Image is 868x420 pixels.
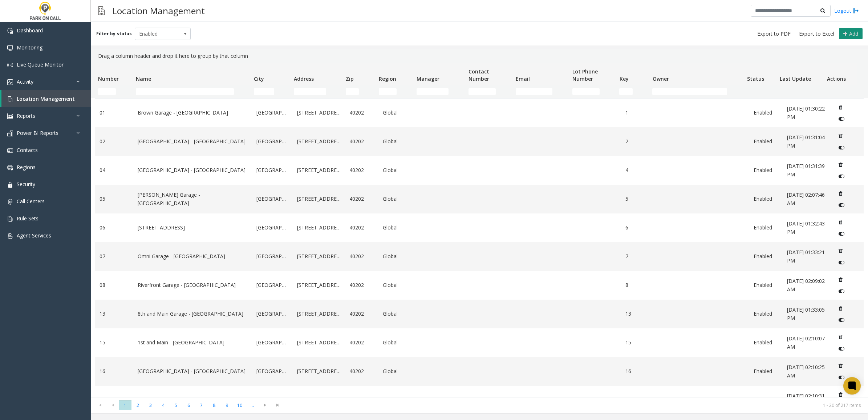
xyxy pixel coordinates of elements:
a: [GEOGRAPHIC_DATA] [256,367,288,375]
span: [DATE] 01:31:39 PM [787,163,825,177]
span: Export to PDF [757,30,791,37]
span: Monitoring [17,44,42,51]
button: Delete [835,245,846,257]
button: Disable [835,343,848,355]
span: Zip [346,75,354,82]
a: [DATE] 01:30:22 PM [787,105,826,121]
button: Export to PDF [754,29,794,39]
a: [GEOGRAPHIC_DATA] [256,339,288,347]
a: [DATE] 02:10:25 AM [787,363,826,380]
span: Add [849,30,858,37]
span: Page 2 [131,400,144,410]
button: Disable [835,257,848,268]
a: [STREET_ADDRESS] [138,224,248,232]
span: City [254,75,264,82]
a: 07 [100,252,129,260]
td: Status Filter [744,85,777,98]
td: Address Filter [291,85,343,98]
a: 15 [625,339,650,347]
a: Enabled [754,195,778,203]
span: Reports [17,112,35,119]
input: Number Filter [98,88,116,95]
span: Page 10 [233,400,246,410]
input: City Filter [254,88,274,95]
span: Regions [17,164,36,171]
a: Global [383,339,412,347]
img: pageIcon [98,2,105,20]
a: [STREET_ADDRESS] [297,339,341,347]
a: [STREET_ADDRESS] [297,166,341,174]
input: Key Filter [619,88,632,95]
div: Data table [91,63,868,397]
a: Enabled [754,310,778,318]
a: Enabled [754,109,778,117]
a: Enabled [754,367,778,375]
span: [DATE] 01:30:22 PM [787,105,825,120]
button: Delete [835,331,846,343]
span: Page 1 [119,400,131,410]
a: [DATE] 01:33:05 PM [787,306,826,322]
img: 'icon' [7,148,13,153]
a: [GEOGRAPHIC_DATA] - [GEOGRAPHIC_DATA] [138,137,248,145]
img: 'icon' [7,28,13,34]
button: Disable [835,285,848,297]
a: 40202 [349,339,374,347]
img: 'icon' [7,96,13,102]
span: Page 3 [144,400,157,410]
button: Disable [835,142,848,153]
a: [STREET_ADDRESS] [297,281,341,289]
span: Security [17,181,35,188]
a: Enabled [754,137,778,145]
button: Export to Excel [796,29,837,39]
a: 13 [625,310,650,318]
button: Add [839,28,863,40]
img: logout [853,7,859,15]
td: City Filter [251,85,291,98]
a: [DATE] 01:32:43 PM [787,220,826,236]
button: Delete [835,188,846,199]
a: 8 [625,281,650,289]
a: 7 [625,252,650,260]
a: 01 [100,109,129,117]
a: [STREET_ADDRESS] [297,224,341,232]
div: Drag a column header and drop it here to group by that column [95,49,864,63]
span: Page 8 [208,400,220,410]
span: Page 4 [157,400,170,410]
span: Call Centers [17,198,45,205]
span: Power BI Reports [17,129,58,136]
button: Delete [835,130,846,142]
span: Export to Excel [799,30,834,37]
button: Delete [835,274,846,285]
td: Owner Filter [649,85,744,98]
span: Page 7 [195,400,208,410]
button: Disable [835,228,848,240]
a: Enabled [754,396,778,404]
a: Enabled [754,339,778,347]
img: 'icon' [7,131,13,136]
a: Enabled [754,166,778,174]
a: Global [383,310,412,318]
input: Contact Number Filter [469,88,496,95]
a: 16 [100,367,129,375]
span: Manager [417,75,439,82]
a: [DATE] 02:07:46 AM [787,191,826,207]
label: Filter by status [96,31,132,37]
a: [GEOGRAPHIC_DATA] [256,310,288,318]
a: 4 [625,166,650,174]
img: 'icon' [7,165,13,171]
a: [GEOGRAPHIC_DATA] [256,137,288,145]
a: 6 [625,224,650,232]
span: Lot Phone Number [572,68,598,82]
td: Manager Filter [414,85,466,98]
span: [DATE] 01:31:04 PM [787,134,825,149]
button: Delete [835,360,846,372]
td: Lot Phone Number Filter [569,85,617,98]
button: Disable [835,113,848,125]
span: [DATE] 02:09:02 AM [787,277,825,292]
a: 40202 [349,310,374,318]
a: [GEOGRAPHIC_DATA] - [GEOGRAPHIC_DATA] [138,166,248,174]
span: Address [294,75,314,82]
span: [DATE] 02:10:31 AM [787,392,825,407]
span: Dashboard [17,27,43,34]
span: Email [516,75,530,82]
